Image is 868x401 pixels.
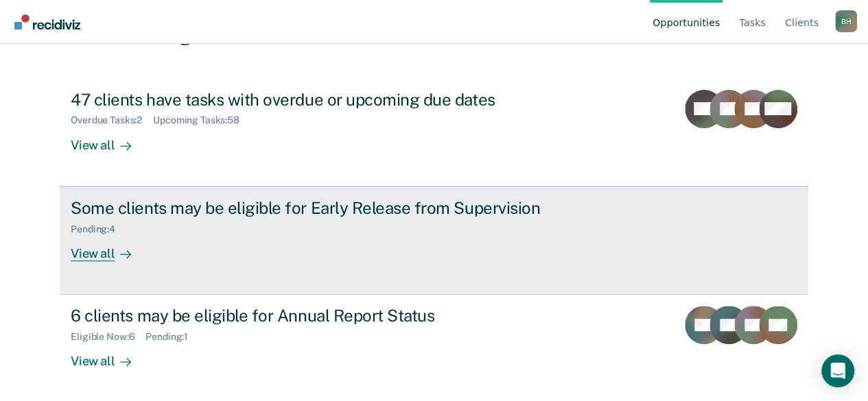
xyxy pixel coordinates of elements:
[71,114,153,126] div: Overdue Tasks : 2
[145,331,199,343] div: Pending : 1
[60,186,808,295] a: Some clients may be eligible for Early Release from SupervisionPending:4View all
[71,331,145,343] div: Eligible Now : 6
[71,343,148,369] div: View all
[835,10,857,32] button: Profile dropdown button
[71,198,552,218] div: Some clients may be eligible for Early Release from Supervision
[821,354,854,387] div: Open Intercom Messenger
[71,126,148,153] div: View all
[153,114,250,126] div: Upcoming Tasks : 58
[60,79,808,186] a: 47 clients have tasks with overdue or upcoming due datesOverdue Tasks:2Upcoming Tasks:58View all
[14,14,80,29] img: Recidiviz
[71,223,126,235] div: Pending : 4
[71,234,148,261] div: View all
[835,10,857,32] div: B H
[71,306,552,326] div: 6 clients may be eligible for Annual Report Status
[71,90,552,110] div: 47 clients have tasks with overdue or upcoming due dates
